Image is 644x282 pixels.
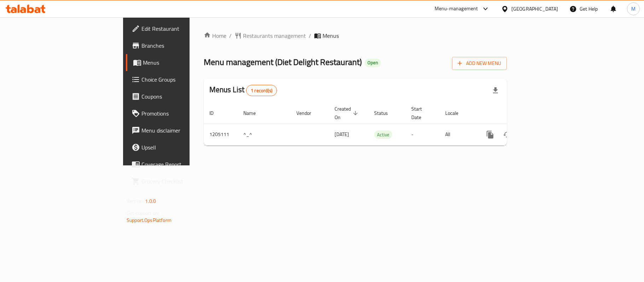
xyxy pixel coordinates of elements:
span: Menus [143,58,225,67]
span: Coupons [141,92,225,101]
th: Actions [476,102,555,124]
div: Menu-management [435,5,478,13]
td: - [406,124,440,145]
span: 1 record(s) [246,87,277,94]
div: Open [365,59,381,67]
span: Locale [445,109,468,117]
a: Branches [126,37,231,54]
span: Coverage Report [141,160,225,169]
span: Edit Restaurant [141,24,225,33]
div: Export file [487,82,504,99]
a: Menus [126,54,231,71]
span: M [631,5,636,13]
div: Total records count [246,85,277,96]
td: All [440,124,476,145]
h2: Menus List [209,84,277,96]
nav: breadcrumb [204,31,507,40]
span: Menus [323,31,339,40]
li: / [309,31,311,40]
div: [GEOGRAPHIC_DATA] [511,5,558,13]
span: Open [365,60,381,66]
a: Menu disclaimer [126,122,231,139]
a: Upsell [126,139,231,156]
span: Version: [127,196,144,206]
span: Menu disclaimer [141,126,225,135]
div: Active [374,130,392,139]
span: Name [243,109,265,117]
a: Coupons [126,88,231,105]
span: Add New Menu [458,59,501,68]
span: Branches [141,41,225,50]
td: ^_^ [238,124,291,145]
span: Upsell [141,143,225,152]
button: Add New Menu [452,57,507,70]
span: Vendor [296,109,320,117]
span: Get support on: [127,208,159,218]
a: Edit Restaurant [126,20,231,37]
span: 1.0.0 [145,196,156,206]
span: Active [374,131,392,139]
span: Restaurants management [243,31,306,40]
a: Promotions [126,105,231,122]
a: Coverage Report [126,156,231,173]
a: Support.OpsPlatform [127,216,172,225]
button: Change Status [499,126,516,143]
span: Grocery Checklist [141,177,225,186]
span: Menu management ( Diet Delight Restaurant ) [204,54,362,70]
a: Choice Groups [126,71,231,88]
span: Status [374,109,397,117]
a: Restaurants management [234,31,306,40]
span: Created On [335,105,360,122]
span: [DATE] [335,130,349,139]
span: ID [209,109,223,117]
button: more [482,126,499,143]
a: Grocery Checklist [126,173,231,190]
span: Start Date [411,105,431,122]
table: enhanced table [204,102,555,146]
span: Promotions [141,109,225,118]
span: Choice Groups [141,75,225,84]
